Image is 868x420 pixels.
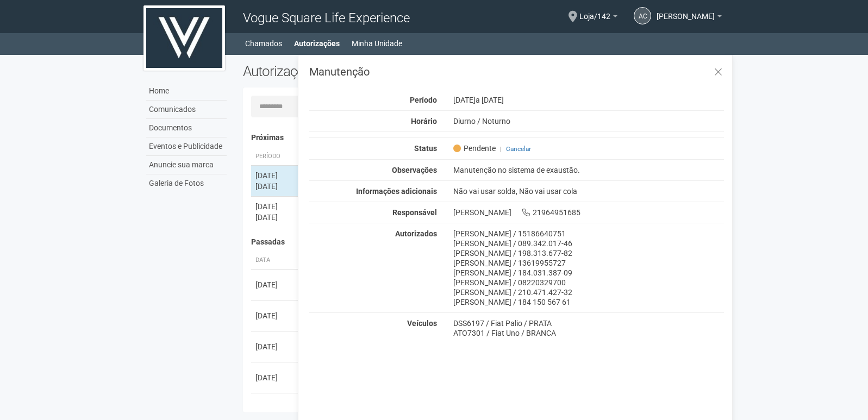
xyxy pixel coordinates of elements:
[356,187,437,196] strong: Informações adicionais
[445,208,733,217] div: [PERSON_NAME] 21964951685
[392,166,437,174] strong: Observações
[453,318,725,328] div: DSS6197 / Fiat Palio / PRATA
[255,341,296,352] div: [DATE]
[251,134,717,142] h4: Próximas
[395,229,437,238] strong: Autorizados
[243,63,476,79] h2: Autorizações
[657,14,722,22] a: [PERSON_NAME]
[453,229,725,239] div: [PERSON_NAME] / 15186640751
[453,239,725,248] div: [PERSON_NAME] / 089.342.017-46
[657,2,715,21] span: Antonio Carlos Santos de Freitas
[453,287,725,297] div: [PERSON_NAME] / 210.471.427-32
[453,248,725,258] div: [PERSON_NAME] / 198.313.677-82
[445,95,733,105] div: [DATE]
[476,96,504,104] span: a [DATE]
[146,119,227,137] a: Documentos
[146,174,227,192] a: Galeria de Fotos
[255,310,296,321] div: [DATE]
[407,319,437,328] strong: Veículos
[579,14,617,22] a: Loja/142
[579,2,610,21] span: Loja/142
[506,145,531,153] a: Cancelar
[453,278,725,287] div: [PERSON_NAME] / 08220329700
[255,170,296,181] div: [DATE]
[352,36,402,51] a: Minha Unidade
[146,137,227,156] a: Eventos e Publicidade
[414,144,437,153] strong: Status
[445,116,733,126] div: Diurno / Noturno
[453,258,725,268] div: [PERSON_NAME] / 13619955727
[411,117,437,126] strong: Horário
[255,181,296,192] div: [DATE]
[255,201,296,212] div: [DATE]
[245,36,282,51] a: Chamados
[294,36,340,51] a: Autorizações
[255,372,296,383] div: [DATE]
[453,143,496,153] span: Pendente
[143,5,225,71] img: logo.jpg
[146,101,227,119] a: Comunicados
[146,82,227,101] a: Home
[255,212,296,223] div: [DATE]
[251,252,300,269] th: Data
[500,145,502,153] span: |
[255,403,296,414] div: [DATE]
[255,279,296,290] div: [DATE]
[453,297,725,307] div: [PERSON_NAME] / 184 150 567 61
[392,208,437,217] strong: Responsável
[243,10,410,26] span: Vogue Square Life Experience
[453,328,725,338] div: ATO7301 / Fiat Uno / BRANCA
[146,156,227,174] a: Anuncie sua marca
[445,186,733,196] div: Não vai usar solda, Não vai usar cola
[453,268,725,278] div: [PERSON_NAME] / 184.031.387-09
[410,96,437,104] strong: Período
[309,66,724,77] h3: Manutenção
[634,7,651,24] a: AC
[251,238,717,246] h4: Passadas
[445,165,733,175] div: Manutenção no sistema de exaustão.
[251,148,300,166] th: Período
